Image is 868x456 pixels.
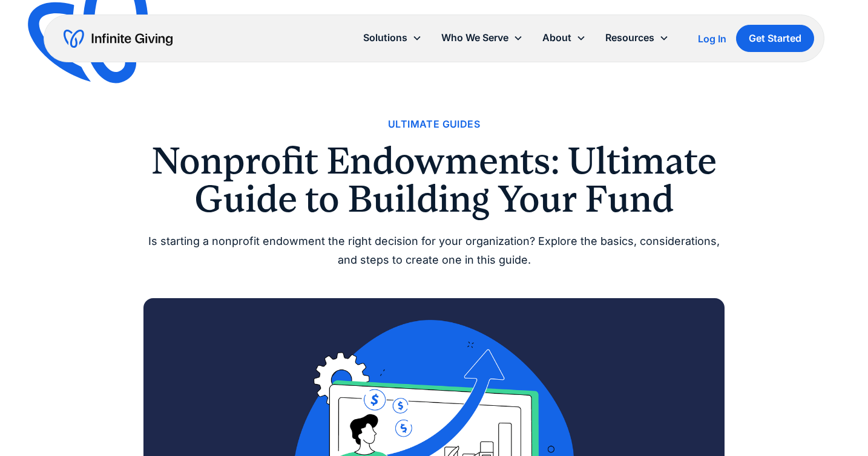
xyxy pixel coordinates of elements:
div: Resources [596,25,679,51]
a: Ultimate Guides [388,116,480,132]
a: Get Started [736,25,814,52]
div: About [533,25,596,51]
div: Resources [605,30,654,46]
a: home [64,29,173,48]
div: Is starting a nonprofit endowment the right decision for your organization? Explore the basics, c... [143,232,725,269]
div: Log In [698,34,726,44]
div: About [542,30,571,46]
div: Solutions [363,30,407,46]
div: Solutions [353,25,432,51]
div: Who We Serve [432,25,533,51]
div: Who We Serve [441,30,508,46]
a: Log In [698,31,726,46]
h1: Nonprofit Endowments: Ultimate Guide to Building Your Fund [143,142,725,218]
